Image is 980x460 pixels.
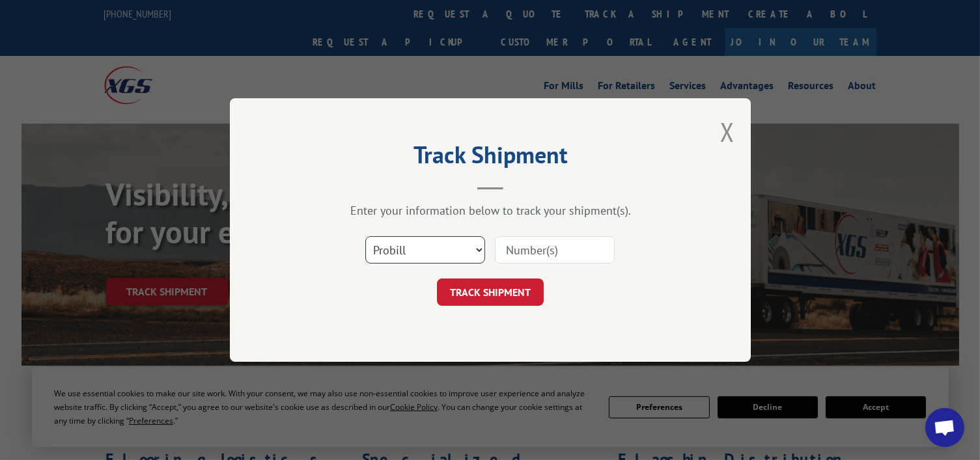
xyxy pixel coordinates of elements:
[720,115,735,149] button: Close modal
[295,146,686,170] h2: Track Shipment
[495,236,615,264] input: Number(s)
[925,408,964,447] div: Open chat
[437,278,544,306] button: TRACK SHIPMENT
[295,203,686,218] div: Enter your information below to track your shipment(s).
